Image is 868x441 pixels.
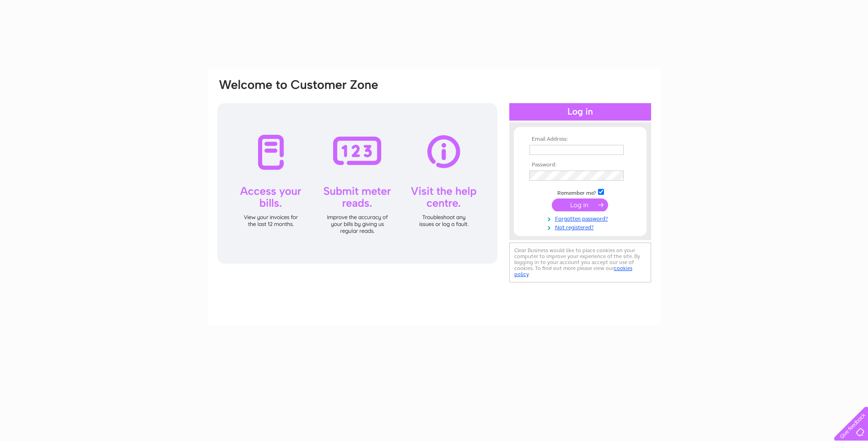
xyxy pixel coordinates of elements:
[552,198,608,211] input: Submit
[527,162,633,168] th: Password:
[529,222,633,231] a: Not registered?
[509,243,651,282] div: Clear Business would like to place cookies on your computer to improve your experience of the sit...
[529,214,633,222] a: Forgotten password?
[527,187,633,197] td: Remember me?
[527,136,633,143] th: Email Address:
[514,265,632,277] a: cookies policy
